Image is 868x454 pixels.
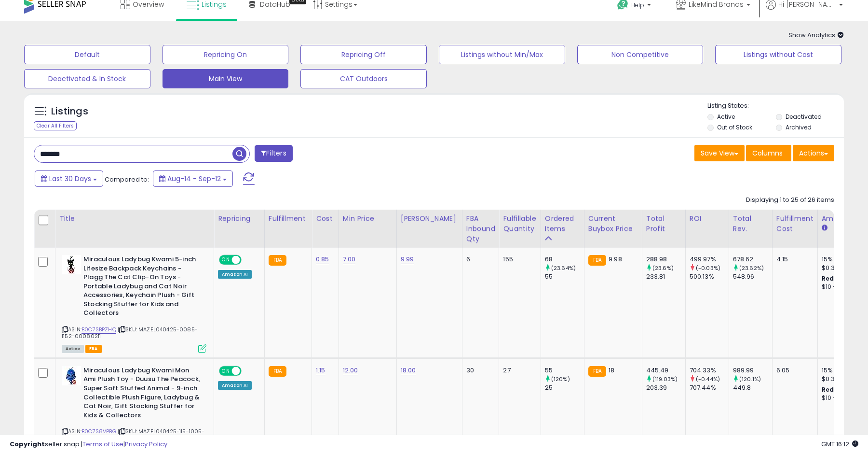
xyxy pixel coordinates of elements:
[739,375,761,383] small: (120.1%)
[788,30,844,40] span: Show Analytics
[466,366,492,375] div: 30
[733,383,772,392] div: 449.8
[545,255,584,264] div: 68
[269,213,308,224] div: Fulfillment
[167,174,221,184] span: Aug-14 - Sep-12
[439,45,565,64] button: Listings without Min/Max
[10,440,167,449] div: seller snap | |
[316,255,329,264] a: 0.85
[83,255,201,320] b: Miraculous Ladybug Kwami 5-inch Lifesize Backpack Keychains - Plagg The Cat Clip-On Toys - Portab...
[690,213,725,224] div: ROI
[300,69,427,88] button: CAT Outdoors
[503,366,533,375] div: 27
[153,170,233,187] button: Aug-14 - Sep-12
[776,366,810,375] div: 6.05
[81,326,116,334] a: B0C7SBPZHQ
[503,255,533,264] div: 155
[752,148,783,158] span: Columns
[646,366,685,375] div: 445.49
[10,440,45,449] strong: Copyright
[300,45,427,64] button: Repricing Off
[62,366,81,385] img: 41TBZNbpKgL._SL40_.jpg
[821,440,858,449] span: 2025-10-13 16:12 GMT
[269,255,286,266] small: FBA
[545,366,584,375] div: 55
[62,345,84,353] span: All listings currently available for purchase on Amazon
[690,383,729,392] div: 707.44%
[163,45,289,64] button: Repricing On
[793,145,834,161] button: Actions
[255,145,292,162] button: Filters
[24,69,150,88] button: Deactivated & In Stock
[62,255,206,352] div: ASIN:
[588,366,606,377] small: FBA
[733,272,772,281] div: 548.96
[316,366,325,375] a: 1.15
[34,121,77,130] div: Clear All Filters
[690,255,729,264] div: 499.97%
[786,113,822,121] label: Deactivated
[733,255,772,264] div: 678.62
[717,113,735,121] label: Active
[466,255,492,264] div: 6
[343,255,356,264] a: 7.00
[343,213,393,224] div: Min Price
[696,375,720,383] small: (-0.44%)
[746,145,791,161] button: Columns
[690,366,729,375] div: 704.33%
[51,105,88,118] h5: Listings
[503,213,536,234] div: Fulfillable Quantity
[739,264,764,272] small: (23.62%)
[733,213,768,234] div: Total Rev.
[551,264,576,272] small: (23.64%)
[85,345,102,353] span: FBA
[59,213,210,224] div: Title
[690,272,729,281] div: 500.13%
[35,170,103,187] button: Last 30 Days
[588,213,638,234] div: Current Buybox Price
[49,174,91,184] span: Last 30 Days
[786,123,812,131] label: Archived
[105,175,149,184] span: Compared to:
[551,375,570,383] small: (120%)
[733,366,772,375] div: 989.99
[220,256,232,264] span: ON
[577,45,704,64] button: Non Competitive
[646,255,685,264] div: 288.98
[240,367,256,375] span: OFF
[822,224,827,232] small: Amazon Fees.
[240,256,256,264] span: OFF
[83,366,201,422] b: Miraculous Ladybug Kwami Mon Ami Plush Toy - Duusu The Peacock, Super Soft Stuffed Animal - 9-inc...
[776,255,810,264] div: 4.15
[545,272,584,281] div: 55
[62,255,81,274] img: 41+JehunVOL._SL40_.jpg
[466,213,495,244] div: FBA inbound Qty
[776,213,814,234] div: Fulfillment Cost
[588,255,606,266] small: FBA
[715,45,841,64] button: Listings without Cost
[652,375,678,383] small: (119.03%)
[401,213,458,224] div: [PERSON_NAME]
[646,213,681,234] div: Total Profit
[696,264,720,272] small: (-0.03%)
[545,213,580,234] div: Ordered Items
[609,255,622,264] span: 9.98
[343,366,358,375] a: 12.00
[646,383,685,392] div: 203.39
[218,270,252,279] div: Amazon AI
[125,440,167,449] a: Privacy Policy
[694,145,745,161] button: Save View
[746,196,834,205] div: Displaying 1 to 25 of 26 items
[218,381,252,390] div: Amazon AI
[652,264,674,272] small: (23.6%)
[316,213,335,224] div: Cost
[218,213,260,224] div: Repricing
[220,367,232,375] span: ON
[646,272,685,281] div: 233.81
[631,1,644,9] span: Help
[82,440,123,449] a: Terms of Use
[707,101,843,111] p: Listing States:
[717,123,752,131] label: Out of Stock
[163,69,289,88] button: Main View
[269,366,286,377] small: FBA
